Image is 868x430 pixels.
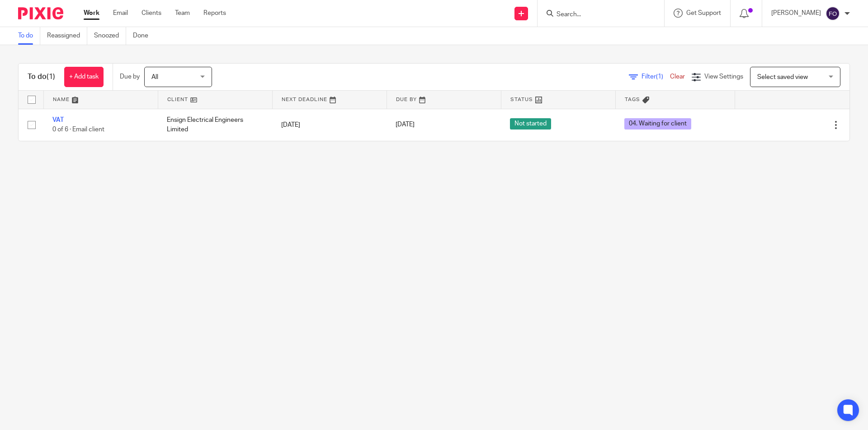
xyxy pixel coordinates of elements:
a: To do [18,27,40,45]
span: Select saved view [757,74,808,80]
h1: To do [28,72,55,82]
a: Reassigned [47,27,87,45]
span: View Settings [704,74,743,80]
a: Reports [203,9,226,18]
span: 04. Waiting for client [624,118,691,129]
span: 0 of 6 · Email client [52,126,104,133]
a: Done [133,27,155,45]
td: Ensign Electrical Engineers Limited [158,109,272,141]
span: Filter [642,74,670,80]
p: Due by [120,72,140,81]
span: (1) [656,74,663,80]
span: All [151,74,158,80]
span: [DATE] [396,122,415,128]
a: Email [113,9,128,18]
a: Work [84,9,99,18]
a: Team [175,9,190,18]
a: Clear [670,74,685,80]
span: Tags [625,97,640,102]
span: Not started [510,118,551,129]
span: Get Support [686,10,721,16]
a: Clients [142,9,161,18]
td: [DATE] [272,109,387,141]
p: [PERSON_NAME] [771,9,821,18]
a: + Add task [64,67,104,87]
span: (1) [47,73,55,80]
input: Search [556,11,637,19]
a: VAT [52,117,64,123]
a: Snoozed [94,27,126,45]
img: Pixie [18,7,63,19]
img: svg%3E [826,6,840,21]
